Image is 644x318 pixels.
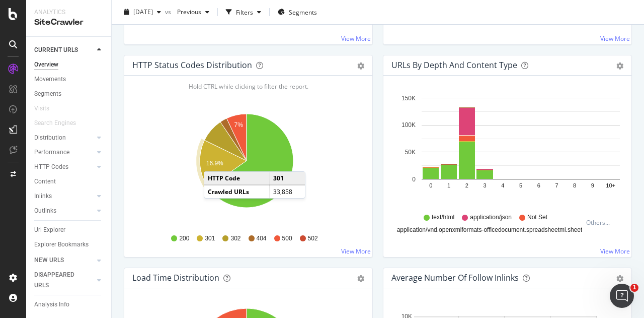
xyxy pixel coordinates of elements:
div: Url Explorer [34,225,65,235]
text: 5 [519,182,522,188]
div: DISAPPEARED URLS [34,270,85,291]
div: Content [34,176,56,187]
a: Content [34,176,104,187]
span: 404 [257,234,267,243]
span: 200 [179,234,189,243]
div: Movements [34,74,66,85]
div: Inlinks [34,191,52,202]
div: Search Engines [34,118,76,129]
text: 2 [465,182,468,188]
button: Segments [274,4,321,20]
div: SiteCrawler [34,17,103,28]
div: NEW URLS [34,255,64,266]
text: 10+ [606,182,615,188]
a: Outlinks [34,206,94,216]
text: 150K [401,95,416,102]
div: Distribution [34,133,66,143]
a: Explorer Bookmarks [34,239,104,250]
a: View More [600,247,630,256]
div: gear [357,62,364,70]
span: Segments [289,8,317,16]
button: [DATE] [120,4,165,20]
a: Performance [34,147,94,158]
a: Search Engines [34,118,86,129]
a: Analysis Info [34,299,104,310]
button: Previous [173,4,213,20]
a: Url Explorer [34,225,104,235]
text: 100K [401,121,416,129]
a: Segments [34,89,104,99]
a: CURRENT URLS [34,45,94,55]
td: 301 [270,172,305,185]
div: Outlinks [34,206,56,216]
a: Movements [34,74,104,85]
a: View More [341,247,371,256]
text: 0 [412,176,416,183]
div: HTTP Codes [34,162,68,172]
div: Load Time Distribution [132,273,219,283]
a: View More [341,34,371,43]
text: 6 [537,182,540,188]
span: 1 [630,284,638,292]
text: 9 [591,182,594,188]
span: text/html [432,213,454,222]
div: Visits [34,103,49,114]
iframe: Intercom live chat [610,284,634,308]
button: Filters [222,4,265,20]
div: Performance [34,147,69,158]
a: Distribution [34,133,94,143]
text: 16.9% [206,160,223,167]
td: Crawled URLs [204,185,270,198]
div: Filters [236,8,253,16]
td: HTTP Code [204,172,270,185]
div: gear [616,62,623,70]
svg: A chart. [391,92,620,209]
text: 4 [501,182,504,188]
text: 0 [429,182,432,188]
span: application/vnd.openxmlformats-officedocument.spreadsheetml.sheet [397,226,583,234]
div: Average Number of Follow Inlinks [391,273,519,283]
div: URLs by Depth and Content Type [391,60,517,70]
span: 301 [205,234,215,243]
div: gear [616,275,623,282]
a: Overview [34,59,104,70]
svg: A chart. [132,108,361,225]
a: Visits [34,103,59,114]
a: HTTP Codes [34,162,94,172]
div: Analytics [34,8,103,17]
span: 2025 Aug. 29th [133,8,153,16]
div: gear [357,275,364,282]
span: Not Set [527,213,547,222]
div: CURRENT URLS [34,45,78,55]
a: NEW URLS [34,255,94,266]
span: 502 [308,234,318,243]
span: 500 [282,234,292,243]
div: Segments [34,89,61,99]
a: View More [600,34,630,43]
text: 8 [573,182,576,188]
td: 33,858 [270,185,305,198]
text: 7 [555,182,558,188]
div: HTTP Status Codes Distribution [132,60,252,70]
text: 1 [447,182,450,188]
a: DISAPPEARED URLS [34,270,94,291]
span: vs [165,8,173,16]
div: Overview [34,59,58,70]
span: application/json [470,213,512,222]
div: Analysis Info [34,299,69,310]
text: 50K [405,149,416,156]
text: 3 [483,182,486,188]
a: Inlinks [34,191,94,202]
span: Previous [173,8,201,16]
span: 302 [230,234,240,243]
div: Others... [586,218,614,227]
div: Explorer Bookmarks [34,239,89,250]
text: 7% [234,121,244,129]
